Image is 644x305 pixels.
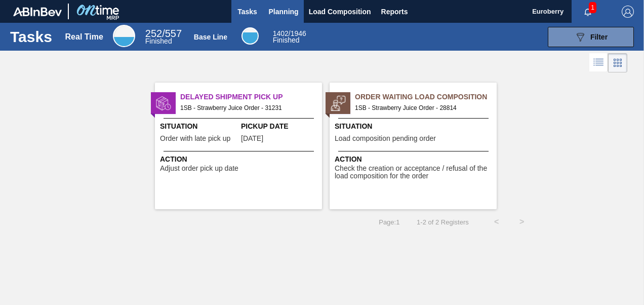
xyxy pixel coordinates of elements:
span: 09/09/2025 [241,135,263,142]
span: Check the creation or acceptance / refusal of the load composition for the order [335,165,494,180]
span: Delayed Shipment Pick Up [180,92,322,102]
span: / 1946 [273,29,306,37]
span: Action [335,154,494,165]
div: Base Line [273,30,306,44]
h1: Tasks [10,31,52,43]
img: Logout [622,6,634,18]
span: Tasks [236,6,259,18]
span: 1402 [273,29,289,37]
span: Order with late pick up [160,135,230,142]
span: Order Waiting Load Composition [355,92,497,102]
span: Action [160,154,319,165]
span: 1 - 2 of 2 Registers [415,218,468,226]
span: Pickup Date [241,121,319,132]
span: Adjust order pick up date [160,165,238,172]
img: TNhmsLtSVTkK8tSr43FrP2fwEKptu5GPRR3wAAAABJRU5ErkJggg== [13,7,62,16]
div: Base Line [194,33,227,41]
span: 1SB - Strawberry Juice Order - 31231 [180,102,314,113]
span: Finished [145,37,172,45]
div: Base Line [241,27,259,45]
button: Filter [548,27,634,47]
div: Real Time [113,25,135,47]
span: / 557 [145,28,182,39]
span: 1 [589,2,596,13]
span: Situation [335,121,494,132]
div: Real Time [65,32,103,42]
span: 252 [145,28,162,39]
span: 1SB - Strawberry Juice Order - 28814 [355,102,489,113]
img: status [331,96,346,111]
span: Reports [381,6,408,18]
button: > [509,209,535,235]
span: Situation [160,121,238,132]
span: Planning [269,6,299,18]
span: Finished [273,36,300,44]
img: status [156,96,171,111]
div: Card Vision [608,53,627,72]
button: < [484,209,509,235]
span: Load composition pending order [335,135,436,142]
div: Real Time [145,29,182,45]
button: Notifications [572,5,604,19]
span: Load Composition [309,6,371,18]
span: Filter [590,33,608,41]
div: List Vision [589,53,608,72]
span: Page : 1 [379,218,399,226]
